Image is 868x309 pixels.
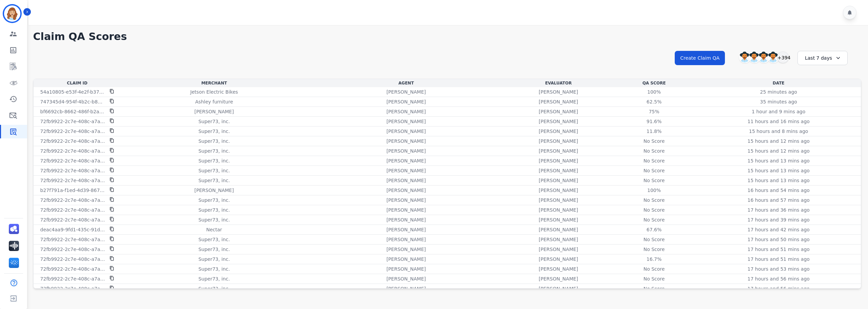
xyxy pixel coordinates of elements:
p: Ashley furniture [195,98,233,105]
p: 72fb9922-2c7e-408c-a7af-65fa3901b6bc [40,256,105,263]
p: [PERSON_NAME] [539,207,578,213]
p: [PERSON_NAME] [387,108,426,115]
p: 72fb9922-2c7e-408c-a7af-65fa3901b6bc [40,118,105,125]
div: Last 7 days [797,51,848,65]
p: 72fb9922-2c7e-408c-a7af-65fa3901b6bc [40,285,105,292]
p: [PERSON_NAME] [387,118,426,125]
p: [PERSON_NAME] [539,148,578,154]
p: Super73, inc. [198,266,230,272]
p: 35 minutes ago [760,98,797,105]
p: Super73, inc. [198,275,230,282]
p: Super73, inc. [198,118,230,125]
p: bf6692cb-8662-486f-b2a4-0ab6fd7f1eda [40,108,105,115]
p: [PERSON_NAME] [539,275,578,282]
div: No Score [639,157,669,164]
p: Super73, inc. [198,157,230,164]
div: +394 [777,52,789,63]
p: 72fb9922-2c7e-408c-a7af-65fa3901b6bc [40,128,105,135]
div: No Score [639,148,669,154]
p: 16 hours and 54 mins ago [748,187,810,194]
div: Agent [309,80,504,86]
p: Super73, inc. [198,246,230,253]
p: 72fb9922-2c7e-408c-a7af-65fa3901b6bc [40,148,105,154]
p: [PERSON_NAME] [387,167,426,174]
div: No Score [639,236,669,243]
p: [PERSON_NAME] [387,216,426,223]
div: No Score [639,197,669,204]
p: 17 hours and 51 mins ago [748,256,810,263]
p: deac4aa9-9fd1-435c-91d0-cd6d8d760fce [40,226,105,233]
div: No Score [639,177,669,184]
p: 11 hours and 16 mins ago [748,118,810,125]
p: Super73, inc. [198,236,230,243]
p: 17 hours and 39 mins ago [748,216,810,223]
p: 17 hours and 42 mins ago [748,226,810,233]
p: [PERSON_NAME] [539,177,578,184]
p: Super73, inc. [198,207,230,213]
div: 100% [639,89,669,95]
p: 15 hours and 12 mins ago [748,138,810,144]
p: 15 hours and 13 mins ago [748,177,810,184]
p: b27f791a-f1ed-4d39-8675-dbf2c5983b47 [40,187,105,194]
p: Nectar [206,226,222,233]
div: QA Score [613,80,695,86]
p: [PERSON_NAME] [387,246,426,253]
div: 75% [639,108,669,115]
p: Super73, inc. [198,197,230,204]
p: [PERSON_NAME] [539,226,578,233]
div: No Score [639,246,669,253]
div: No Score [639,207,669,213]
p: [PERSON_NAME] [387,98,426,105]
p: [PERSON_NAME] [539,157,578,164]
p: 72fb9922-2c7e-408c-a7af-65fa3901b6bc [40,157,105,164]
p: 72fb9922-2c7e-408c-a7af-65fa3901b6bc [40,246,105,253]
p: [PERSON_NAME] [387,157,426,164]
p: Super73, inc. [198,167,230,174]
p: [PERSON_NAME] [539,266,578,272]
div: 91.6% [639,118,669,125]
p: [PERSON_NAME] [539,89,578,95]
p: [PERSON_NAME] [387,197,426,204]
p: 15 hours and 8 mins ago [749,128,808,135]
p: [PERSON_NAME] [387,207,426,213]
p: [PERSON_NAME] [539,216,578,223]
p: [PERSON_NAME] [387,226,426,233]
div: No Score [639,285,669,292]
p: 72fb9922-2c7e-408c-a7af-65fa3901b6bc [40,197,105,204]
p: 17 hours and 56 mins ago [748,285,810,292]
p: [PERSON_NAME] [387,285,426,292]
p: [PERSON_NAME] [387,128,426,135]
p: 72fb9922-2c7e-408c-a7af-65fa3901b6bc [40,236,105,243]
p: [PERSON_NAME] [539,98,578,105]
p: [PERSON_NAME] [539,236,578,243]
p: 72fb9922-2c7e-408c-a7af-65fa3901b6bc [40,216,105,223]
p: 17 hours and 36 mins ago [748,207,810,213]
p: Super73, inc. [198,128,230,135]
p: [PERSON_NAME] [539,108,578,115]
p: 1 hour and 9 mins ago [752,108,805,115]
div: No Score [639,216,669,223]
p: [PERSON_NAME] [194,108,234,115]
p: [PERSON_NAME] [539,128,578,135]
div: Date [697,80,860,86]
p: 72fb9922-2c7e-408c-a7af-65fa3901b6bc [40,177,105,184]
div: 16.7% [639,256,669,263]
div: No Score [639,138,669,144]
p: [PERSON_NAME] [387,138,426,144]
p: Super73, inc. [198,256,230,263]
div: 67.6% [639,226,669,233]
p: 15 hours and 13 mins ago [748,167,810,174]
p: Super73, inc. [198,177,230,184]
p: [PERSON_NAME] [387,256,426,263]
p: 72fb9922-2c7e-408c-a7af-65fa3901b6bc [40,275,105,282]
p: 16 hours and 57 mins ago [748,197,810,204]
div: 100% [639,187,669,194]
p: Super73, inc. [198,216,230,223]
p: [PERSON_NAME] [539,197,578,204]
p: [PERSON_NAME] [539,138,578,144]
p: [PERSON_NAME] [387,275,426,282]
p: Super73, inc. [198,138,230,144]
p: 17 hours and 56 mins ago [748,275,810,282]
p: Super73, inc. [198,148,230,154]
div: Evaluator [506,80,610,86]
